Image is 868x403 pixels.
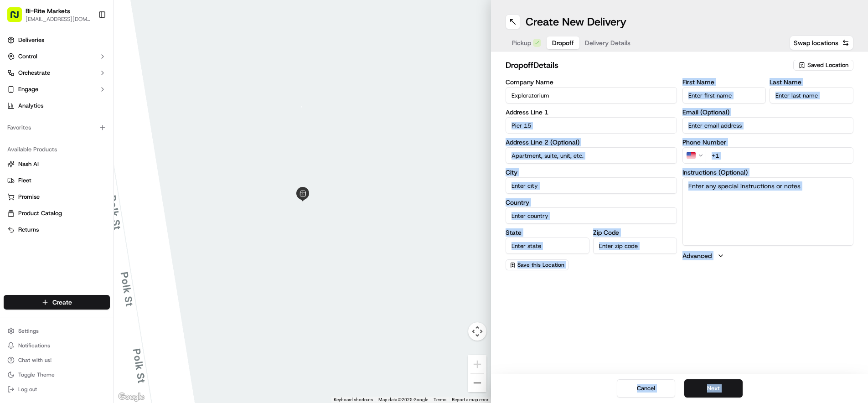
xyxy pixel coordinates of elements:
button: Notifications [4,339,110,352]
button: Advanced [682,251,854,260]
input: Enter address [506,117,677,134]
input: Enter company name [506,87,677,103]
span: Control [18,52,37,61]
span: Orchestrate [18,69,50,77]
button: Bi-Rite Markets [26,6,70,15]
a: Product Catalog [7,209,106,217]
div: Past conversations [9,119,61,126]
div: Favorites [4,120,110,135]
button: Engage [4,82,110,97]
span: Toggle Theme [18,371,55,378]
button: Fleet [4,173,110,188]
span: Notifications [18,342,50,349]
button: Zoom out [468,374,486,392]
a: Terms (opens in new tab) [434,397,446,402]
a: Promise [7,193,106,201]
span: Settings [18,327,39,335]
span: Engage [18,85,38,93]
label: Zip Code [593,229,677,236]
a: 📗Knowledge Base [5,176,73,192]
span: Save this Location [517,261,564,269]
button: Toggle Theme [4,368,110,381]
a: Returns [7,226,106,234]
span: Swap locations [794,38,838,47]
button: Swap locations [790,36,853,50]
input: Enter state [506,238,589,254]
span: Pylon [91,201,110,208]
img: Google [116,391,146,403]
input: Enter country [506,207,677,224]
a: Nash AI [7,160,106,168]
button: Create [4,295,110,310]
button: Settings [4,325,110,337]
button: Product Catalog [4,206,110,221]
span: Dropoff [552,38,574,47]
span: Product Catalog [18,209,62,217]
button: Returns [4,222,110,237]
span: Nash AI [18,160,39,168]
button: Chat with us! [4,354,110,367]
a: 💻API Documentation [73,176,150,192]
input: Enter email address [682,117,854,134]
span: Log out [18,386,37,393]
button: Bi-Rite Markets[EMAIL_ADDRESS][DOMAIN_NAME] [4,4,94,26]
label: Company Name [506,79,677,85]
p: Welcome 👋 [9,36,166,51]
input: Enter last name [770,87,853,103]
div: 📗 [9,180,16,187]
div: 💻 [77,180,84,187]
span: Fleet [18,176,31,185]
label: Address Line 2 (Optional) [506,139,677,145]
label: Address Line 1 [506,109,677,115]
span: Create [52,298,72,307]
span: Map data ©2025 Google [378,397,428,402]
input: Apartment, suite, unit, etc. [506,147,677,164]
label: Country [506,199,677,206]
button: Next [684,379,743,398]
div: Available Products [4,142,110,157]
span: Knowledge Base [18,179,70,188]
label: First Name [682,79,766,85]
h1: Create New Delivery [526,15,626,29]
label: Phone Number [682,139,854,145]
span: • [77,141,80,149]
a: Open this area in Google Maps (opens a new window) [116,391,146,403]
span: [DATE] [82,141,101,149]
label: Advanced [682,251,712,260]
button: Saved Location [793,59,853,72]
label: Instructions (Optional) [682,169,854,176]
div: Start new chat [41,87,150,96]
span: Klarizel Pensader [28,141,75,149]
a: Report a map error [452,397,488,402]
img: Klarizel Pensader [9,133,24,147]
button: See all [141,117,166,128]
button: Zoom in [468,355,486,373]
label: City [506,169,677,176]
button: Nash AI [4,157,110,171]
input: Enter first name [682,87,766,103]
label: State [506,229,589,236]
span: Saved Location [807,61,848,69]
a: Analytics [4,98,110,113]
img: 1736555255976-a54dd68f-1ca7-489b-9aae-adbdc363a1c4 [18,142,26,149]
a: Fleet [7,176,106,185]
span: Deliveries [18,36,44,44]
input: Enter zip code [593,238,677,254]
span: Pickup [512,38,531,47]
img: 1736555255976-a54dd68f-1ca7-489b-9aae-adbdc363a1c4 [9,87,26,103]
h2: dropoff Details [506,59,788,72]
button: Control [4,49,110,64]
button: Log out [4,383,110,396]
div: We're available if you need us! [41,96,125,103]
span: Promise [18,193,40,201]
button: Save this Location [506,259,568,270]
label: Email (Optional) [682,109,854,115]
span: Delivery Details [585,38,630,47]
a: Powered byPylon [64,201,110,208]
button: [EMAIL_ADDRESS][DOMAIN_NAME] [26,15,91,23]
span: Analytics [18,102,43,110]
span: Returns [18,226,39,234]
span: Chat with us! [18,356,52,364]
